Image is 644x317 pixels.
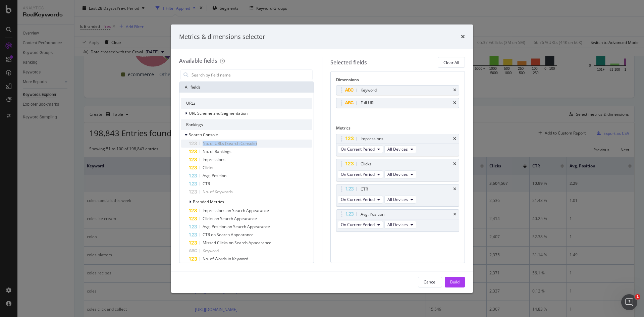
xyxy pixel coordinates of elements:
div: Metrics [336,125,460,134]
span: On Current Period [341,171,375,177]
div: Selected fields [330,59,367,66]
span: All Devices [387,222,408,227]
div: CTRtimesOn Current PeriodAll Devices [336,184,460,207]
div: times [453,162,456,166]
span: All Devices [387,171,408,177]
span: CTR on Search Appearance [203,232,254,237]
button: On Current Period [338,196,383,204]
div: ImpressionstimesOn Current PeriodAll Devices [336,134,460,156]
button: All Devices [384,170,416,178]
div: ClickstimesOn Current PeriodAll Devices [336,159,460,181]
div: All fields [179,82,314,93]
span: On Current Period [341,197,375,202]
span: Search Console [189,132,218,138]
div: URLs [181,98,312,109]
div: Full URL [361,100,375,106]
div: Clear All [443,60,459,65]
button: On Current Period [338,170,383,178]
span: No. of URLs (Search Console) [203,141,257,146]
span: On Current Period [341,146,375,152]
div: Keywordtimes [336,85,460,95]
iframe: Intercom live chat [621,294,637,310]
span: Avg. Position [203,173,226,178]
div: times [461,33,465,41]
input: Search by field name [191,70,312,80]
button: Cancel [418,277,442,287]
button: All Devices [384,145,416,153]
div: Available fields [179,57,217,64]
button: On Current Period [338,221,383,229]
div: times [453,212,456,216]
div: CTR [361,186,368,193]
button: On Current Period [338,145,383,153]
span: No. of Keywords [203,189,233,195]
div: Metrics & dimensions selector [179,33,265,41]
button: All Devices [384,221,416,229]
div: Full URLtimes [336,98,460,108]
div: Keyword [361,87,377,94]
div: modal [171,24,473,293]
button: Clear All [438,57,465,68]
div: Impressions [361,136,383,142]
span: Impressions on Search Appearance [203,208,269,213]
div: times [453,101,456,105]
span: 1 [635,294,640,300]
div: Rankings [181,119,312,130]
span: All Devices [387,146,408,152]
span: Clicks [203,165,213,170]
span: No. of Words in Keyword [203,256,248,262]
span: CTR [203,181,210,187]
span: Avg. Position on Search Appearance [203,224,270,229]
button: Build [445,277,465,287]
div: Clicks [361,161,371,167]
span: URL Scheme and Segmentation [189,110,248,116]
div: Build [450,279,460,285]
div: times [453,137,456,141]
span: Impressions [203,157,225,162]
span: No. of Rankings [203,149,231,154]
button: All Devices [384,196,416,204]
span: Keyword [203,248,219,254]
div: Avg. PositiontimesOn Current PeriodAll Devices [336,209,460,232]
div: times [453,187,456,191]
div: Cancel [424,279,436,285]
span: On Current Period [341,222,375,227]
span: All Devices [387,197,408,202]
div: times [453,88,456,92]
span: Clicks on Search Appearance [203,216,257,221]
span: Missed Clicks on Search Appearance [203,240,271,246]
span: Branded Metrics [193,199,224,205]
div: Avg. Position [361,211,384,218]
div: Dimensions [336,77,460,85]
